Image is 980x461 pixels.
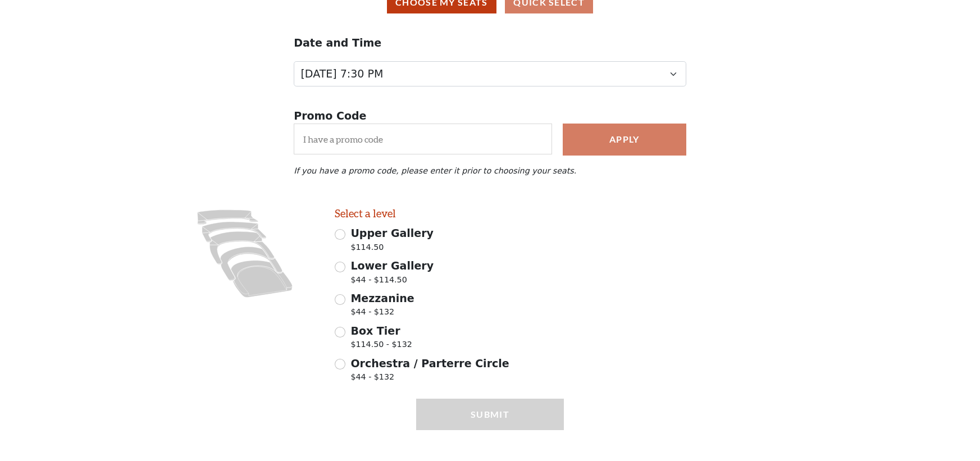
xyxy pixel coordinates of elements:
h2: Select a level [335,207,564,220]
span: Upper Gallery [350,227,434,239]
p: Date and Time [294,35,686,51]
span: $114.50 - $132 [350,339,412,354]
span: Lower Gallery [350,259,434,272]
p: If you have a promo code, please enter it prior to choosing your seats. [294,166,686,175]
span: $114.50 [350,241,434,257]
span: $44 - $132 [350,371,509,386]
span: Orchestra / Parterre Circle [350,357,509,369]
span: $44 - $132 [350,306,414,321]
span: Box Tier [350,325,400,337]
input: I have a promo code [294,124,551,154]
span: $44 - $114.50 [350,274,434,289]
span: Mezzanine [350,292,414,304]
p: Promo Code [294,108,686,124]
